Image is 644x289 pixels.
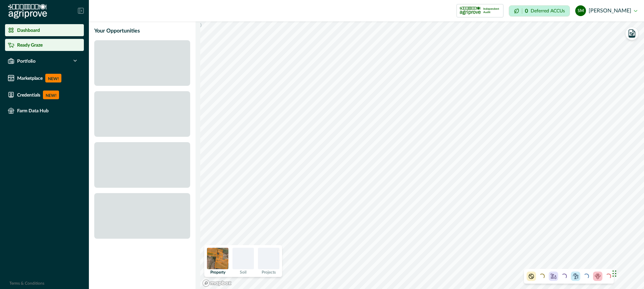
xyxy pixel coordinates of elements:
[5,88,84,102] a: CredentialsNEW!
[240,270,247,274] p: Soil
[612,264,616,284] div: Drag
[5,71,84,85] a: MarketplaceNEW!
[5,105,84,117] a: Farm Data Hub
[262,270,276,274] p: Projects
[17,42,43,48] p: Ready Graze
[610,257,644,289] iframe: Chat Widget
[17,75,43,81] p: Marketplace
[207,248,228,269] img: property preview
[17,108,49,113] p: Farm Data Hub
[460,5,481,16] img: certification logo
[202,279,232,287] a: Mapbox logo
[94,27,140,35] p: Your Opportunities
[457,4,503,17] button: certification logoIndependent Audit
[43,91,59,99] p: NEW!
[483,7,500,14] p: Independent Audit
[525,8,528,14] p: 0
[5,39,84,51] a: Ready Graze
[17,58,36,64] p: Portfolio
[5,24,84,36] a: Dashboard
[210,270,225,274] p: Property
[8,4,47,19] img: Logo
[531,8,565,13] p: Deferred ACCUs
[45,74,61,82] p: NEW!
[17,92,40,98] p: Credentials
[575,3,637,19] button: steve le moenic[PERSON_NAME]
[17,27,40,33] p: Dashboard
[9,281,44,285] a: Terms & Conditions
